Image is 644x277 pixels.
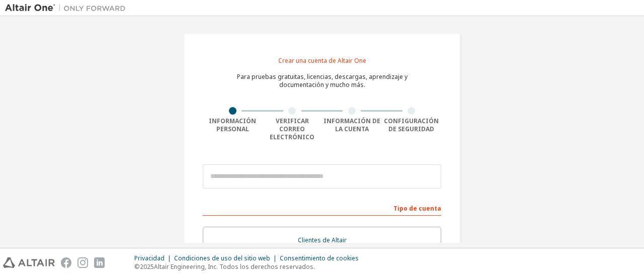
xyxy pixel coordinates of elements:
font: Información de la cuenta [324,117,380,133]
font: documentación y mucho más. [279,80,365,89]
img: Altair Uno [5,3,131,13]
font: Configuración de seguridad [384,117,439,133]
img: instagram.svg [77,257,88,268]
font: Clientes de Altair [298,236,347,244]
font: Consentimiento de cookies [280,254,359,262]
img: facebook.svg [61,257,71,268]
font: Crear una cuenta de Altair One [278,56,366,65]
font: © [134,262,140,271]
img: altair_logo.svg [3,257,55,268]
font: Verificar correo electrónico [270,117,314,141]
img: linkedin.svg [94,257,105,268]
font: Para pruebas gratuitas, licencias, descargas, aprendizaje y [237,72,408,81]
font: Privacidad [134,254,165,262]
font: Condiciones de uso del sitio web [174,254,270,262]
font: Tipo de cuenta [393,204,441,213]
font: Información personal [209,117,256,133]
font: 2025 [140,262,154,271]
font: Altair Engineering, Inc. Todos los derechos reservados. [154,262,315,271]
